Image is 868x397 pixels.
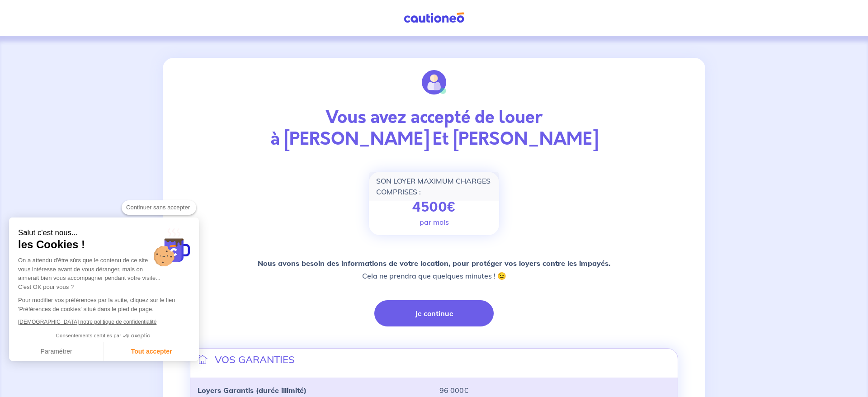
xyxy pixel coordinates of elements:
p: Vous avez accepté de louer à [PERSON_NAME] Et [PERSON_NAME] [190,107,678,150]
div: SON LOYER MAXIMUM CHARGES COMPRISES : [369,172,499,201]
small: Salut c'est nous... [18,228,190,238]
button: Continuer sans accepter [122,200,196,215]
span: € [447,197,456,217]
img: illu_account_valid.svg [422,70,446,95]
strong: Nous avons besoin des informations de votre location, pour protéger vos loyers contre les impayés. [258,259,610,268]
p: Cela ne prendra que quelques minutes ! 😉 [258,257,610,282]
p: 96 000€ [439,385,670,396]
button: Paramétrer [9,342,104,361]
svg: Axeptio [123,322,150,350]
p: VOS GARANTIES [215,352,295,367]
strong: Loyers Garantis (durée illimité) [198,386,307,395]
button: Tout accepter [104,342,199,361]
span: les Cookies ! [18,238,190,251]
p: Pour modifier vos préférences par la suite, cliquez sur le lien 'Préférences de cookies' situé da... [18,296,190,313]
div: On a attendu d'être sûrs que le contenu de ce site vous intéresse avant de vous déranger, mais on... [18,256,190,291]
a: [DEMOGRAPHIC_DATA] notre politique de confidentialité [18,319,156,325]
button: Consentements certifiés par [52,330,156,342]
span: Consentements certifiés par [56,333,121,338]
p: par mois [420,217,449,227]
img: Cautioneo [400,12,468,24]
p: 4500 [412,199,456,216]
span: Continuer sans accepter [126,203,192,212]
button: Je continue [374,300,494,326]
